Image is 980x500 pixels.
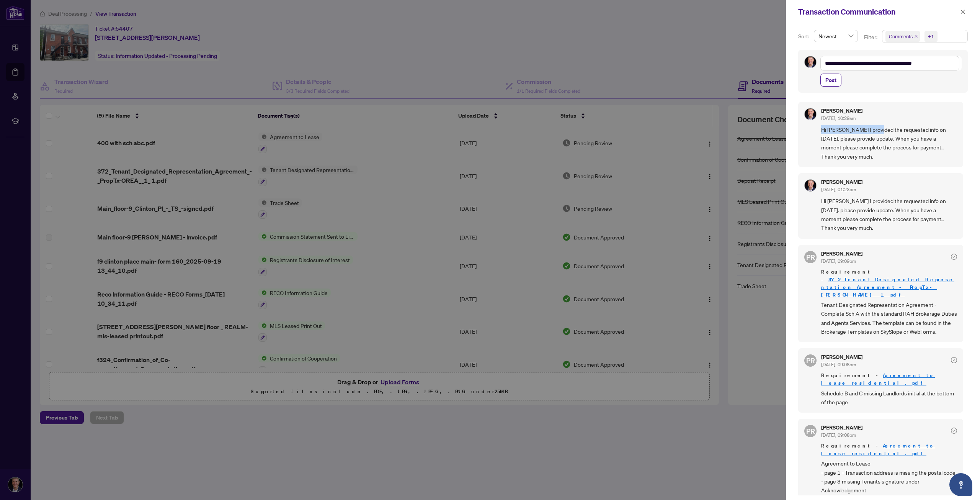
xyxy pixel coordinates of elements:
span: Requirement - [821,442,957,457]
div: Transaction Communication [798,6,958,18]
img: Profile Icon [805,56,816,68]
span: Tenant Designated Representation Agreement - Complete Sch A with the standard RAH Brokerage Dutie... [821,300,957,336]
span: [DATE], 09:09pm [821,258,856,264]
span: Hi [PERSON_NAME] I provided the requested info on [DATE]. please provide update. When you have a ... [821,197,957,233]
p: Sort: [798,32,811,41]
a: 372_Tenant_Designated_Representation_Agreement_-_PropTx-[PERSON_NAME] 1.pdf [821,276,954,298]
span: PR [806,252,815,262]
span: check-circle [951,254,957,260]
p: Filter: [864,33,879,41]
span: [DATE], 01:23pm [821,187,856,192]
span: [DATE], 09:08pm [821,432,856,438]
span: check-circle [951,357,957,363]
span: [DATE], 09:08pm [821,362,856,367]
span: close [914,34,918,38]
button: Open asap [949,473,972,496]
span: Post [825,74,836,86]
span: Requirement - [821,268,957,299]
h5: [PERSON_NAME] [821,354,862,360]
h5: [PERSON_NAME] [821,251,862,256]
h5: [PERSON_NAME] [821,108,862,113]
span: PR [806,426,815,436]
span: Comments [889,33,913,40]
span: Hi [PERSON_NAME] I provided the requested info on [DATE]. please provide update. When you have a ... [821,125,957,161]
img: Profile Icon [805,180,816,191]
h5: [PERSON_NAME] [821,425,862,430]
span: Newest [818,30,853,42]
button: Post [820,74,841,87]
span: PR [806,355,815,366]
span: [DATE], 10:29am [821,115,856,121]
img: Profile Icon [805,108,816,120]
span: Agreement to Lease - page 1 - Transaction address is missing the postal code - page 3 missing Ten... [821,459,957,495]
span: close [960,9,965,15]
span: Requirement - [821,372,957,387]
span: Comments [885,31,920,42]
div: +1 [928,33,934,40]
h5: [PERSON_NAME] [821,179,862,185]
span: check-circle [951,428,957,434]
span: Schedule B and C missing Landlords initial at the bottom of the page [821,389,957,407]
